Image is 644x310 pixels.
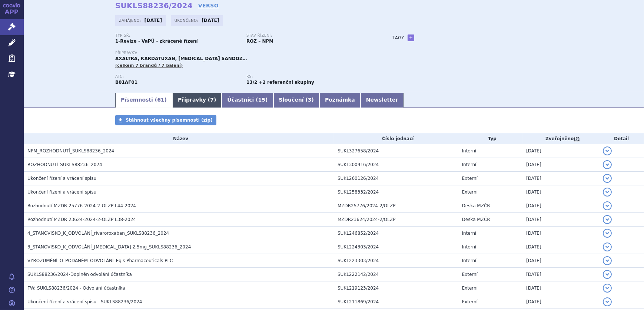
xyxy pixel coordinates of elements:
[462,176,478,181] span: Externí
[522,199,599,213] td: [DATE]
[603,270,612,279] button: detail
[273,93,319,108] a: Sloučení (3)
[308,97,312,103] span: 3
[599,133,644,144] th: Detail
[198,2,219,9] a: VERSO
[27,231,169,236] span: 4_STANOVISKO_K_ODVOLÁNÍ_rivaroroxaban_SUKLS88236_2024
[27,217,136,222] span: Rozhodnutí MZDR 23624-2024-2-OLZP L38-2024
[334,172,458,185] td: SUKL260126/2024
[246,75,370,79] p: RS:
[522,268,599,281] td: [DATE]
[334,144,458,158] td: SUKL327658/2024
[603,160,612,169] button: detail
[522,281,599,295] td: [DATE]
[334,281,458,295] td: SUKL219123/2024
[27,189,96,195] span: Ukončení řízení a vrácení spisu
[462,244,477,250] span: Interní
[334,295,458,309] td: SUKL211869/2024
[603,229,612,238] button: detail
[319,93,361,108] a: Poznámka
[462,258,477,263] span: Interní
[603,297,612,306] button: detail
[119,17,142,23] span: Zahájeno:
[202,18,219,23] strong: [DATE]
[603,146,612,155] button: detail
[334,240,458,254] td: SUKL224303/2024
[462,189,478,195] span: Externí
[462,299,478,304] span: Externí
[115,80,137,85] strong: RIVAROXABAN
[334,227,458,240] td: SUKL246852/2024
[334,268,458,281] td: SUKL222142/2024
[246,80,257,85] strong: léčiva k terapii nebo k profylaxi tromboembolických onemocnění, přímé inhibitory faktoru Xa a tro...
[603,201,612,210] button: detail
[603,243,612,251] button: detail
[603,284,612,293] button: detail
[522,295,599,309] td: [DATE]
[334,133,458,144] th: Číslo jednací
[246,39,273,44] strong: ROZ – NPM
[522,133,599,144] th: Zveřejněno
[603,215,612,224] button: detail
[522,144,599,158] td: [DATE]
[27,286,125,291] span: FW: SUKLS88236/2024 - Odvolání účastníka
[603,256,612,265] button: detail
[259,80,314,85] strong: +2 referenční skupiny
[334,199,458,213] td: MZDR25776/2024-2/OLZP
[522,172,599,185] td: [DATE]
[27,272,132,277] span: SUKLS88236/2024-Doplněn odvolání účastníka
[222,93,273,108] a: Účastníci (15)
[462,162,477,167] span: Interní
[145,18,162,23] strong: [DATE]
[27,148,114,154] span: NPM_ROZHODNUTÍ_SUKLS88236_2024
[157,97,164,103] span: 61
[27,258,173,263] span: VYROZUMĚNÍ_O_PODANÉM_ODVOLÁNÍ_Egis Pharmaceuticals PLC
[462,217,490,222] span: Deska MZČR
[522,158,599,172] td: [DATE]
[27,299,142,304] span: Ukončení řízení a vrácení spisu - SUKLS88236/2024
[462,272,478,277] span: Externí
[246,33,370,38] p: Stav řízení:
[172,93,222,108] a: Přípravky (7)
[115,93,172,108] a: Písemnosti (61)
[27,203,136,208] span: Rozhodnutí MZDR 25776-2024-2-OLZP L44-2024
[210,97,214,103] span: 7
[115,51,378,55] p: Přípravky:
[392,33,404,42] h3: Tagy
[115,56,247,61] span: AXALTRA, KARDATUXAN, [MEDICAL_DATA] SANDOZ…
[115,75,239,79] p: ATC:
[462,231,477,236] span: Interní
[115,39,198,44] strong: 1-Revize - VaPÚ - zkrácené řízení
[334,213,458,227] td: MZDR23624/2024-2/OLZP
[361,93,404,108] a: Newsletter
[603,174,612,183] button: detail
[522,254,599,268] td: [DATE]
[462,286,478,291] span: Externí
[115,115,216,125] a: Stáhnout všechny písemnosti (zip)
[24,133,334,144] th: Název
[408,34,414,41] a: +
[334,254,458,268] td: SUKL223303/2024
[334,185,458,199] td: SUKL258332/2024
[175,17,200,23] span: Ukončeno:
[258,97,265,103] span: 15
[522,240,599,254] td: [DATE]
[603,188,612,197] button: detail
[462,148,477,154] span: Interní
[115,1,193,10] strong: SUKLS88236/2024
[522,227,599,240] td: [DATE]
[458,133,523,144] th: Typ
[522,213,599,227] td: [DATE]
[27,244,191,250] span: 3_STANOVISKO_K_ODVOLÁNÍ_rivaroxaban 2,5mg_SUKLS88236_2024
[115,63,183,68] span: (celkem 7 brandů / 7 balení)
[574,136,580,142] abbr: (?)
[334,158,458,172] td: SUKL300916/2024
[126,118,213,123] span: Stáhnout všechny písemnosti (zip)
[27,176,96,181] span: Ukončení řízení a vrácení spisu
[27,162,102,167] span: ROZHODNUTÍ_SUKLS88236_2024
[522,185,599,199] td: [DATE]
[462,203,490,208] span: Deska MZČR
[115,33,239,38] p: Typ SŘ:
